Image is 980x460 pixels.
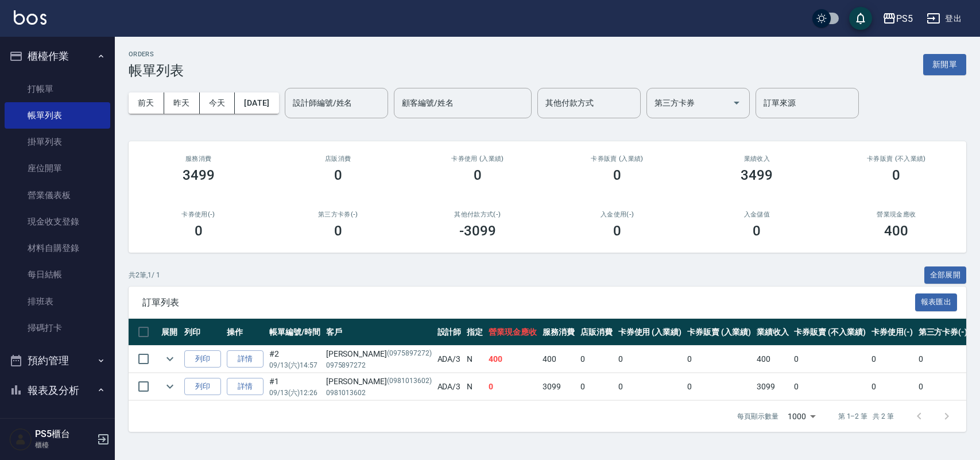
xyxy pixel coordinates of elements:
[5,102,110,129] a: 帳單列表
[282,155,394,163] h2: 店販消費
[791,346,868,373] td: 0
[791,373,868,400] td: 0
[435,373,464,400] td: ADA /3
[878,7,917,30] button: PS5
[840,211,952,218] h2: 營業現金應收
[142,297,915,308] span: 訂單列表
[326,376,432,388] div: [PERSON_NAME]
[266,373,323,400] td: #1
[884,223,908,239] h3: 400
[754,373,792,400] td: 3099
[615,373,685,400] td: 0
[613,223,621,239] h3: 0
[269,360,320,370] p: 09/13 (六) 14:57
[183,167,215,183] h3: 3499
[5,409,110,436] a: 報表目錄
[684,346,754,373] td: 0
[326,348,432,360] div: [PERSON_NAME]
[896,11,913,26] div: PS5
[421,155,533,163] h2: 卡券使用 (入業績)
[9,428,32,451] img: Person
[5,41,110,71] button: 櫃檯作業
[791,319,868,346] th: 卡券販賣 (不入業績)
[892,167,900,183] h3: 0
[5,261,110,288] a: 每日結帳
[326,388,432,398] p: 0981013602
[615,319,685,346] th: 卡券使用 (入業績)
[838,411,894,422] p: 第 1–2 筆 共 2 筆
[684,373,754,400] td: 0
[227,350,264,368] a: 詳情
[142,211,254,218] h2: 卡券使用(-)
[486,373,540,400] td: 0
[869,346,916,373] td: 0
[282,211,394,218] h2: 第三方卡券(-)
[387,348,432,360] p: (0975897272)
[753,223,761,239] h3: 0
[459,223,496,239] h3: -3099
[387,376,432,388] p: (0981013602)
[924,266,967,284] button: 全部展開
[435,346,464,373] td: ADA /3
[323,319,435,346] th: 客戶
[916,346,971,373] td: 0
[334,167,342,183] h3: 0
[129,63,184,79] h3: 帳單列表
[142,155,254,163] h3: 服務消費
[561,211,673,218] h2: 入金使用(-)
[923,59,966,69] a: 新開單
[5,315,110,341] a: 掃碼打卡
[464,346,486,373] td: N
[701,155,813,163] h2: 業績收入
[464,373,486,400] td: N
[613,167,621,183] h3: 0
[5,182,110,208] a: 營業儀表板
[922,8,966,29] button: 登出
[464,319,486,346] th: 指定
[181,319,224,346] th: 列印
[869,373,916,400] td: 0
[701,211,813,218] h2: 入金儲值
[849,7,872,30] button: save
[540,373,578,400] td: 3099
[5,208,110,235] a: 現金收支登錄
[184,350,221,368] button: 列印
[540,346,578,373] td: 400
[129,92,164,114] button: 前天
[5,235,110,261] a: 材料自購登錄
[435,319,464,346] th: 設計師
[486,319,540,346] th: 營業現金應收
[195,223,203,239] h3: 0
[164,92,200,114] button: 昨天
[915,296,958,307] a: 報表匯出
[266,346,323,373] td: #2
[200,92,235,114] button: 今天
[326,360,432,370] p: 0975897272
[235,92,278,114] button: [DATE]
[916,319,971,346] th: 第三方卡券(-)
[737,411,778,422] p: 每頁顯示數量
[486,346,540,373] td: 400
[561,155,673,163] h2: 卡券販賣 (入業績)
[540,319,578,346] th: 服務消費
[5,76,110,102] a: 打帳單
[14,10,47,25] img: Logo
[840,155,952,163] h2: 卡券販賣 (不入業績)
[915,293,958,311] button: 報表匯出
[727,94,746,112] button: Open
[916,373,971,400] td: 0
[684,319,754,346] th: 卡券販賣 (入業績)
[129,270,160,280] p: 共 2 筆, 1 / 1
[578,319,615,346] th: 店販消費
[421,211,533,218] h2: 其他付款方式(-)
[578,373,615,400] td: 0
[5,129,110,155] a: 掛單列表
[754,319,792,346] th: 業績收入
[266,319,323,346] th: 帳單編號/時間
[161,350,179,368] button: expand row
[129,51,184,58] h2: ORDERS
[158,319,181,346] th: 展開
[754,346,792,373] td: 400
[741,167,773,183] h3: 3499
[923,54,966,75] button: 新開單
